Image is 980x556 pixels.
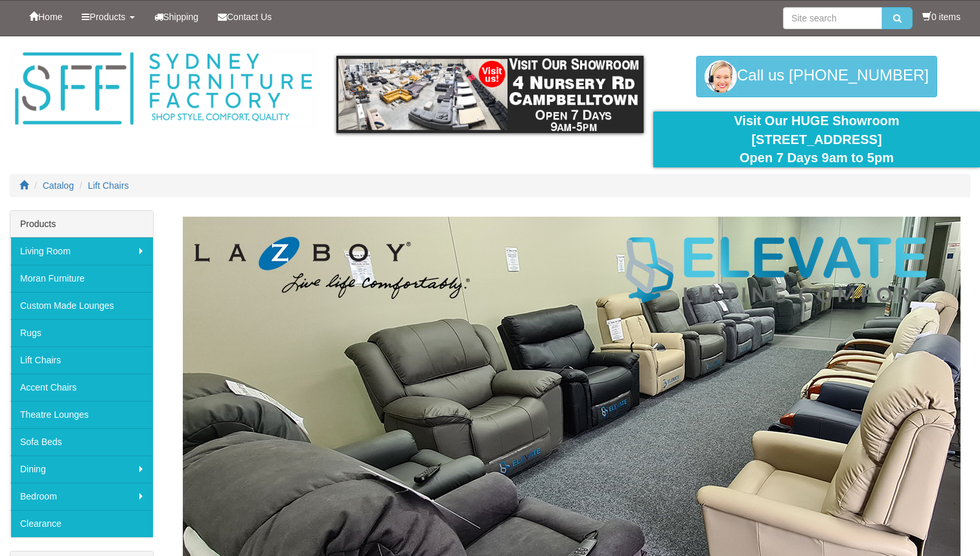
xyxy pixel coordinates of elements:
[10,292,153,319] a: Custom Made Lounges
[89,12,125,22] span: Products
[208,1,281,33] a: Contact Us
[10,428,153,455] a: Sofa Beds
[10,374,153,401] a: Accent Chairs
[19,1,72,33] a: Home
[10,319,153,346] a: Rugs
[10,211,153,237] div: Products
[10,455,153,483] a: Dining
[163,12,199,22] span: Shipping
[43,180,74,191] a: Catalog
[38,12,62,22] span: Home
[10,49,317,128] img: Sydney Furniture Factory
[227,12,272,22] span: Contact Us
[10,346,153,374] a: Lift Chairs
[145,1,209,33] a: Shipping
[783,7,882,29] input: Site search
[88,180,129,191] a: Lift Chairs
[10,483,153,510] a: Bedroom
[336,56,644,133] img: showroom.gif
[10,265,153,292] a: Moran Furniture
[922,10,961,23] li: 0 items
[10,510,153,537] a: Clearance
[10,237,153,265] a: Living Room
[10,401,153,428] a: Theatre Lounges
[72,1,144,33] a: Products
[663,112,970,167] div: Visit Our HUGE Showroom [STREET_ADDRESS] Open 7 Days 9am to 5pm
